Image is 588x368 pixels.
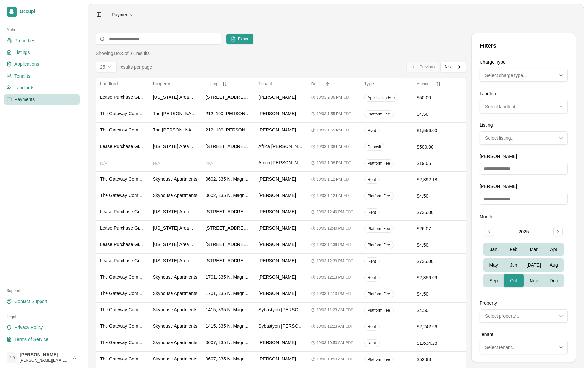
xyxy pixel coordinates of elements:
span: [STREET_ADDRESS] [205,94,251,100]
span: [US_STATE] Area Rent... [153,225,198,231]
span: EDT [343,111,351,116]
span: [US_STATE] Area Rent... [153,208,198,215]
span: [PERSON_NAME] [258,257,296,264]
button: Export [226,34,253,44]
div: $1,556.00 [417,127,462,134]
span: EDT [343,160,351,166]
span: EDT [345,357,353,362]
div: $735.00 [417,209,462,216]
button: Date [311,81,356,87]
span: N/A [205,161,213,166]
button: Oct [504,274,524,287]
span: [STREET_ADDRESS] [205,143,251,149]
div: $1,634.28 [417,340,462,346]
span: 0602, 335 N. Magn... [205,192,248,199]
span: Lease Purchase Gr... [100,143,143,149]
span: [STREET_ADDRESS][PERSON_NAME] [205,257,251,264]
span: Landlord [100,81,118,86]
div: $500.00 [417,144,462,150]
span: N/A [153,161,160,166]
button: Sep [483,274,504,287]
a: Contact Support [4,296,80,307]
span: The [PERSON_NAME] [153,110,198,117]
button: Multi-select: 0 of 7 options selected. Select landlord... [480,100,568,113]
span: [US_STATE] Area Rent... [153,94,198,100]
a: Landlords [4,82,80,93]
a: Properties [4,35,80,46]
span: [PERSON_NAME] [258,339,296,346]
span: EDT [343,128,351,133]
span: Tenant [258,81,272,86]
span: Sybastyen [PERSON_NAME] [258,323,303,329]
span: 10/03 10:53 AM [317,357,344,362]
label: Property [480,300,497,306]
button: [DATE] [524,258,544,272]
span: 1415, 335 N. Magn... [205,307,248,313]
button: May [483,258,504,272]
a: Listings [4,47,80,58]
span: EDT [346,291,353,296]
span: Platform Fee [368,193,390,199]
span: The Gateway Compa... [100,127,145,133]
span: Rent [368,259,376,264]
span: 0607, 335 N. Magn... [205,356,248,362]
span: 10/03 12:39 PM [317,258,344,264]
span: EDT [346,258,353,264]
span: EDT [346,209,353,215]
label: [PERSON_NAME] [480,184,517,189]
div: $4.50 [417,307,462,314]
button: Multi-select: 0 of 80 options selected. Select listing... [480,131,568,145]
span: [STREET_ADDRESS][PERSON_NAME] [205,208,251,215]
span: 10/03 12:40 PM [317,209,344,215]
span: Skyhouse Apartments [153,323,197,329]
span: Platform Fee [368,242,390,248]
button: Amount [417,81,462,87]
span: Skyhouse Apartments [153,339,197,346]
span: 0602, 335 N. Magn... [205,176,248,182]
span: 10/03 1:38 PM [317,160,342,166]
button: Multi-select: 0 of 5 options selected. Select charge type... [480,69,568,82]
span: The Gateway Compa... [100,110,145,117]
label: [PERSON_NAME] [480,154,517,159]
span: 10/03 12:40 PM [317,226,344,231]
span: Select listing... [485,135,514,141]
button: Listing [205,81,251,87]
span: 10/03 1:12 PM [317,177,342,182]
span: 10/03 12:13 PM [317,275,344,280]
span: Skyhouse Apartments [153,290,197,297]
div: $26.07 [417,225,462,232]
button: Aug [544,258,564,272]
span: [PERSON_NAME] [20,352,69,358]
nav: breadcrumb [112,11,132,18]
span: The Gateway Compa... [100,356,145,362]
span: [PERSON_NAME] [258,176,296,182]
span: Select tenant... [485,344,515,351]
span: Rent [368,177,376,182]
span: Properties [14,37,35,44]
span: Select property... [485,313,519,319]
span: 10/03 1:38 PM [317,144,342,149]
span: Applications [14,61,39,67]
span: Payments [14,96,35,103]
span: Platform Fee [368,291,390,297]
span: Rent [368,210,376,215]
button: Jun [504,258,524,272]
span: [PERSON_NAME] [258,241,296,248]
span: The Gateway Compa... [100,274,145,280]
div: Main [4,25,80,35]
button: Multi-select: 0 of 18 options selected. Select property... [480,309,568,323]
span: EDT [343,144,351,149]
span: 1415, 335 N. Magn... [205,323,248,329]
button: Feb [504,243,524,256]
div: $2,392.18 [417,176,462,183]
span: EDT [343,95,351,100]
span: EDT [346,226,353,231]
span: [US_STATE] Area Rent... [153,257,198,264]
span: [PERSON_NAME] [258,290,296,297]
div: $4.50 [417,242,462,248]
label: Landlord [480,91,498,96]
span: Application Fee [368,95,395,100]
span: Occupi [20,9,77,15]
span: Property [153,81,170,86]
span: Sybastyen [PERSON_NAME] [258,307,303,313]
